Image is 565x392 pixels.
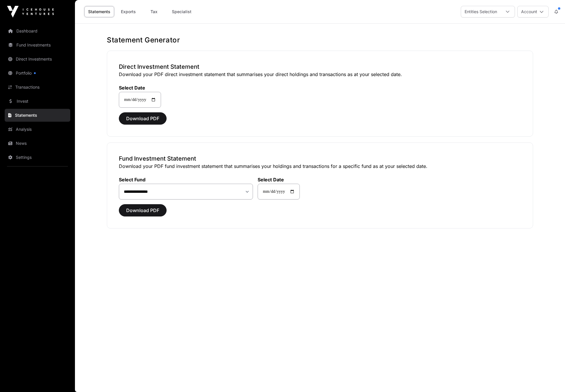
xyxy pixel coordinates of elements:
a: Dashboard [5,25,70,37]
a: Download PDF [119,118,167,124]
img: Icehouse Ventures Logo [7,6,54,18]
a: Specialist [168,6,195,17]
a: News [5,137,70,150]
a: Statements [5,109,70,122]
h3: Direct Investment Statement [119,63,521,71]
span: Download PDF [126,207,159,214]
label: Select Date [258,177,300,183]
a: Fund Investments [5,39,70,51]
div: Entities Selection [461,6,501,17]
label: Select Fund [119,177,253,183]
button: Account [517,6,549,18]
a: Direct Investments [5,53,70,66]
iframe: Chat Widget [536,364,565,392]
h3: Fund Investment Statement [119,154,521,163]
span: Download PDF [126,115,159,122]
a: Statements [84,6,114,17]
a: Portfolio [5,67,70,80]
button: Download PDF [119,204,167,216]
button: Download PDF [119,112,167,125]
a: Analysis [5,123,70,136]
a: Settings [5,151,70,164]
a: Download PDF [119,210,167,216]
a: Exports [117,6,140,17]
a: Invest [5,95,70,108]
p: Download your PDF fund investment statement that summarises your holdings and transactions for a ... [119,163,521,170]
label: Select Date [119,85,161,91]
p: Download your PDF direct investment statement that summarises your direct holdings and transactio... [119,71,521,78]
a: Transactions [5,81,70,94]
h1: Statement Generator [107,35,533,45]
a: Tax [142,6,166,17]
